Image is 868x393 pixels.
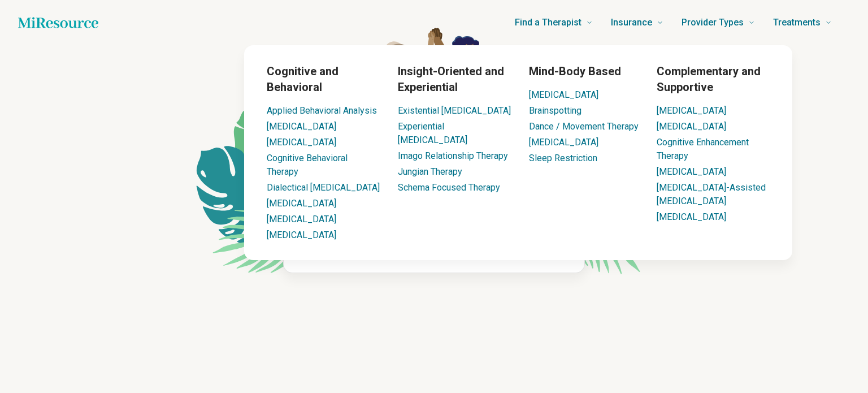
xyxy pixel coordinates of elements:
a: [MEDICAL_DATA] [657,166,726,177]
a: Sleep Restriction [529,153,597,163]
h3: Mind-Body Based [529,63,639,79]
a: [MEDICAL_DATA] [267,121,336,132]
a: Cognitive Behavioral Therapy [267,153,348,177]
a: Imago Relationship Therapy [398,150,508,161]
a: [MEDICAL_DATA] [267,214,336,224]
a: Cognitive Enhancement Therapy [657,137,749,161]
a: [MEDICAL_DATA] [267,198,336,209]
a: Existential [MEDICAL_DATA] [398,105,511,116]
span: Provider Types [682,15,744,31]
a: [MEDICAL_DATA]-Assisted [MEDICAL_DATA] [657,182,766,206]
a: [MEDICAL_DATA] [657,211,726,222]
a: [MEDICAL_DATA] [529,89,598,100]
span: Treatments [773,15,821,31]
a: Schema Focused Therapy [398,182,500,193]
span: Find a Therapist [515,15,581,31]
a: Dance / Movement Therapy [529,121,639,132]
h3: Cognitive and Behavioral [267,63,380,95]
a: Applied Behavioral Analysis [267,105,377,116]
a: Experiential [MEDICAL_DATA] [398,121,467,145]
span: Insurance [611,15,652,31]
a: [MEDICAL_DATA] [267,230,336,240]
a: [MEDICAL_DATA] [529,137,598,148]
a: [MEDICAL_DATA] [267,137,336,148]
h3: Complementary and Supportive [657,63,770,95]
div: Treatments [176,45,860,260]
a: [MEDICAL_DATA] [657,105,726,116]
a: Brainspotting [529,105,581,116]
h3: Insight-Oriented and Experiential [398,63,511,95]
a: Dialectical [MEDICAL_DATA] [267,182,380,193]
a: Jungian Therapy [398,166,462,177]
a: [MEDICAL_DATA] [657,121,726,132]
a: Home page [18,11,98,34]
